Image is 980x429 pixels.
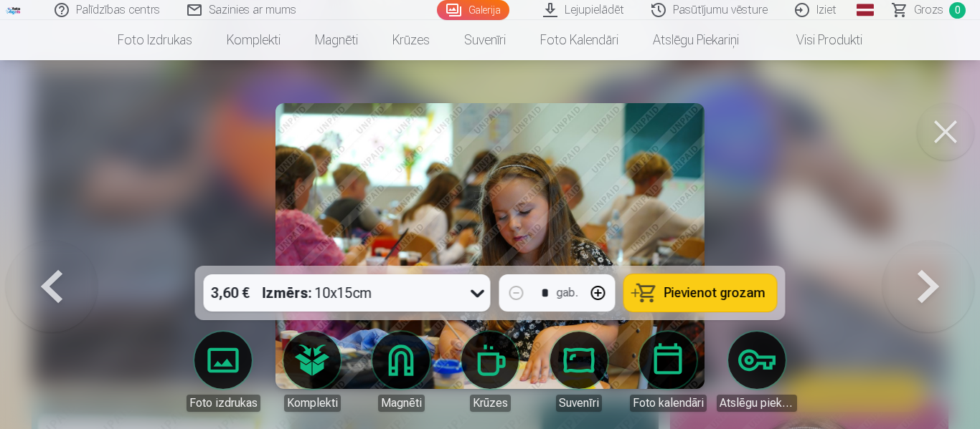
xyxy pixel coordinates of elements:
[183,332,263,412] a: Foto izdrukas
[100,20,209,60] a: Foto izdrukas
[556,395,602,412] div: Suvenīri
[949,2,966,19] span: 0
[756,20,880,60] a: Visi produkti
[624,274,777,312] button: Pievienot grozam
[284,395,341,412] div: Komplekti
[470,395,511,412] div: Krūzes
[209,20,298,60] a: Komplekti
[636,20,756,60] a: Atslēgu piekariņi
[187,395,260,412] div: Foto izdrukas
[539,332,619,412] a: Suvenīri
[450,332,530,412] a: Krūzes
[523,20,636,60] a: Foto kalendāri
[272,332,352,412] a: Komplekti
[375,20,447,60] a: Krūzes
[447,20,523,60] a: Suvenīri
[557,284,578,302] div: gab.
[361,332,441,412] a: Magnēti
[263,283,312,303] strong: Izmērs :
[298,20,375,60] a: Magnēti
[204,274,257,312] div: 3,60 €
[717,395,797,412] div: Atslēgu piekariņi
[664,286,765,299] span: Pievienot grozam
[628,332,708,412] a: Foto kalendāri
[630,395,707,412] div: Foto kalendāri
[263,274,372,312] div: 10x15cm
[914,1,943,19] span: Grozs
[378,395,425,412] div: Magnēti
[717,332,797,412] a: Atslēgu piekariņi
[6,6,22,14] img: /fa1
